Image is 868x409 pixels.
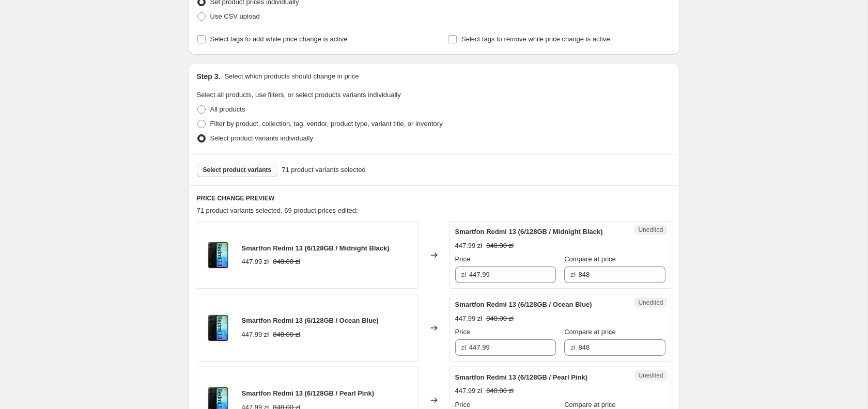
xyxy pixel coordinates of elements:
[455,228,603,235] span: Smartfon Redmi 13 (6/128GB / Midnight Black)
[224,71,359,82] p: Select which products should change in price
[197,91,401,99] span: Select all products, use filters, or select products variants individually
[461,35,610,43] span: Select tags to remove while price change is active
[210,105,245,113] span: All products
[455,386,483,396] div: 447.99 zł
[242,329,269,340] div: 447.99 zł
[273,257,300,267] strike: 848.00 zł
[455,255,471,263] span: Price
[486,241,514,251] strike: 848.00 zł
[564,401,616,408] span: Compare at price
[197,207,358,214] span: 71 product variants selected. 69 product prices edited:
[461,271,466,278] span: zł
[638,226,663,234] span: Unedited
[210,35,348,43] span: Select tags to add while price change is active
[203,312,234,343] img: 16197_Redmi13-Black-1-1600px_80x.png
[570,343,575,351] span: zł
[197,194,671,202] h6: PRICE CHANGE PREVIEW
[486,313,514,324] strike: 848.00 zł
[242,257,269,267] div: 447.99 zł
[203,240,234,271] img: 16197_Redmi13-Black-1-1600px_80x.png
[455,401,471,408] span: Price
[455,373,587,381] span: Smartfon Redmi 13 (6/128GB / Pearl Pink)
[203,166,272,174] span: Select product variants
[638,298,663,307] span: Unedited
[242,244,390,252] span: Smartfon Redmi 13 (6/128GB / Midnight Black)
[570,271,575,278] span: zł
[638,371,663,380] span: Unedited
[273,329,300,340] strike: 848.00 zł
[486,386,514,396] strike: 848.00 zł
[210,134,313,142] span: Select product variants individually
[197,163,278,177] button: Select product variants
[455,328,471,336] span: Price
[455,301,592,308] span: Smartfon Redmi 13 (6/128GB / Ocean Blue)
[455,241,483,251] div: 447.99 zł
[197,71,221,82] h2: Step 3.
[455,313,483,324] div: 447.99 zł
[564,328,616,336] span: Compare at price
[282,165,366,175] span: 71 product variants selected
[461,343,466,351] span: zł
[242,389,374,397] span: Smartfon Redmi 13 (6/128GB / Pearl Pink)
[210,120,443,128] span: Filter by product, collection, tag, vendor, product type, variant title, or inventory
[564,255,616,263] span: Compare at price
[242,317,379,324] span: Smartfon Redmi 13 (6/128GB / Ocean Blue)
[210,12,260,20] span: Use CSV upload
